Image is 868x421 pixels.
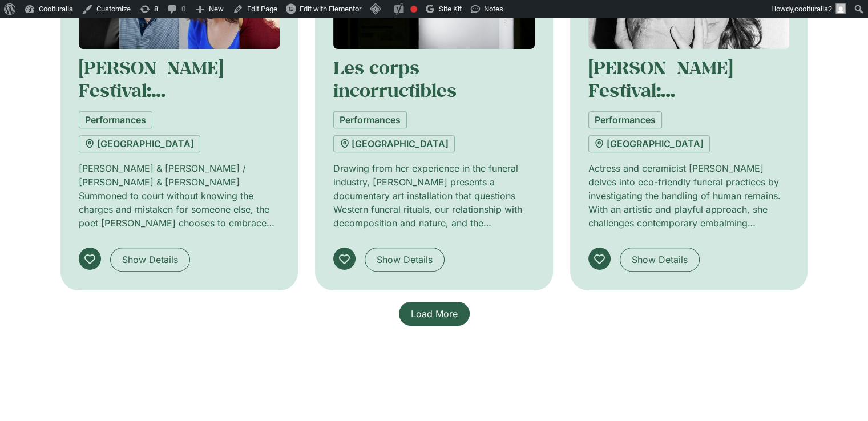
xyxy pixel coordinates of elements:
[333,135,455,152] a: [GEOGRAPHIC_DATA]
[588,55,778,148] a: [PERSON_NAME] Festival: [PERSON_NAME] | The Incorruptible Bodies
[588,161,790,230] p: Actress and ceramicist [PERSON_NAME] delves into eco-friendly funeral practices by investigating ...
[122,253,178,266] span: Show Details
[333,111,407,128] a: Performances
[411,307,458,321] span: Load More
[410,6,417,13] div: Needs improvement
[79,111,152,128] a: Performances
[79,189,280,230] p: Summoned to court without knowing the charges and mistaken for someone else, the poet [PERSON_NAM...
[333,161,535,230] p: Drawing from her experience in the funeral industry, [PERSON_NAME] presents a documentary art ins...
[399,302,470,326] a: Load More
[620,248,700,272] a: Show Details
[300,5,361,13] span: Edit with Elementor
[632,253,688,266] span: Show Details
[377,253,433,266] span: Show Details
[365,248,445,272] a: Show Details
[439,5,462,13] span: Site Kit
[794,5,832,13] span: coolturalia2
[79,161,280,189] p: [PERSON_NAME] & [PERSON_NAME] / [PERSON_NAME] & [PERSON_NAME]
[588,111,662,128] a: Performances
[110,248,190,272] a: Show Details
[79,135,200,152] a: [GEOGRAPHIC_DATA]
[333,55,457,102] a: Les corps incorructibles
[588,135,710,152] a: [GEOGRAPHIC_DATA]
